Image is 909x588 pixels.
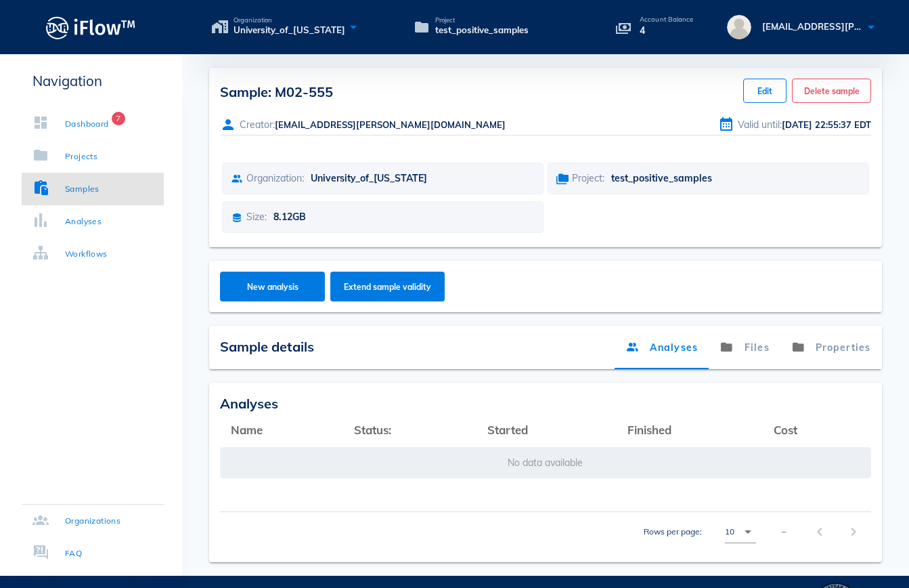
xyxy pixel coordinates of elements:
th: Name: Not sorted. Activate to sort ascending. [220,414,343,446]
span: 8.12GB [273,211,306,223]
span: test_positive_samples [611,172,712,184]
span: Project: [572,172,604,184]
button: Extend sample validity [330,272,445,301]
span: New analysis [233,282,311,292]
span: test_positive_samples [435,24,529,37]
span: Project [435,17,529,24]
div: Projects [65,150,97,163]
div: – [782,526,786,538]
button: Delete sample [792,79,871,103]
a: Properties [780,326,882,369]
a: Files [709,326,781,369]
div: Analyses [220,394,871,414]
span: Badge [112,112,125,125]
th: Cost: Not sorted. Activate to sort ascending. [763,414,871,446]
span: Name [231,423,263,437]
span: Delete sample [803,86,860,96]
div: Workflows [65,247,108,261]
span: Organization [234,17,345,24]
div: 10 [725,526,734,538]
th: Finished: Not sorted. Activate to sort ascending. [617,414,763,446]
span: Creator: [240,119,275,131]
span: Started [487,423,528,437]
span: University_of_[US_STATE] [311,172,427,184]
button: New analysis [220,272,325,301]
th: Status:: Not sorted. Activate to sort ascending. [343,414,476,446]
div: Samples [65,182,99,196]
p: Navigation [22,70,164,91]
th: Started: Not sorted. Activate to sort ascending. [476,414,617,446]
div: 10Rows per page: [725,521,756,543]
div: Rows per page: [644,512,756,551]
span: Valid until: [738,119,782,131]
div: Analyses [65,215,102,228]
span: [DATE] 22:55:37 EDT [782,119,871,130]
span: Sample details [220,338,314,355]
a: Analyses [615,326,709,369]
span: Edit [755,86,775,96]
div: FAQ [65,547,82,560]
div: Dashboard [65,117,109,131]
button: Edit [743,79,786,103]
p: 4 [640,23,694,38]
span: Size: [246,211,267,223]
p: Account Balance [640,16,694,23]
span: Status: [354,423,391,437]
span: Sample: M02-555 [220,83,333,100]
span: University_of_[US_STATE] [234,24,345,37]
span: Cost [774,423,797,437]
i: arrow_drop_down [740,524,756,540]
td: No data available [220,446,871,479]
span: Finished [627,423,671,437]
span: Extend sample validity [343,282,431,292]
span: Organization: [246,172,304,184]
span: [EMAIL_ADDRESS][PERSON_NAME][DOMAIN_NAME] [275,119,506,130]
img: avatar.16069ca8.svg [727,15,751,39]
div: Organizations [65,514,120,528]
